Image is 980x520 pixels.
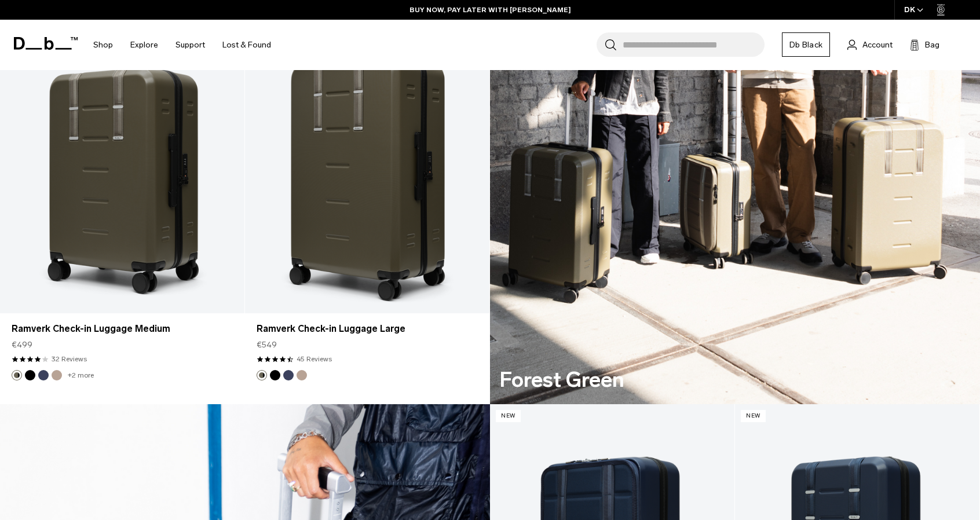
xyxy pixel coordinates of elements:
p: New [496,410,521,422]
button: Blue Hour [38,370,49,380]
a: Lost & Found [222,24,271,65]
nav: Main Navigation [85,20,280,70]
button: Black Out [270,370,280,380]
a: 45 reviews [297,354,332,364]
a: Support [175,24,205,65]
span: Account [862,39,893,51]
a: +2 more [68,371,94,379]
a: Ramverk Check-in Luggage Medium [12,322,233,336]
a: Explore [130,24,158,65]
button: Blue Hour [283,370,294,380]
a: Db Black [782,32,830,57]
span: Bag [925,39,939,51]
p: New [741,410,766,422]
a: BUY NOW, PAY LATER WITH [PERSON_NAME] [409,5,571,15]
button: Forest Green [12,370,22,380]
a: Shop [93,24,113,65]
span: €499 [12,339,32,351]
h2: Forest Green [499,364,624,395]
button: Bag [910,38,939,52]
button: Fogbow Beige [52,370,62,380]
a: 32 reviews [52,354,87,364]
button: Forest Green [257,370,267,380]
button: Fogbow Beige [297,370,307,380]
a: Account [847,38,893,52]
button: Black Out [25,370,35,380]
a: Ramverk Check-in Luggage Large [257,322,478,336]
span: €549 [257,339,277,351]
a: Ramverk Check-in Luggage Large [245,42,489,313]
